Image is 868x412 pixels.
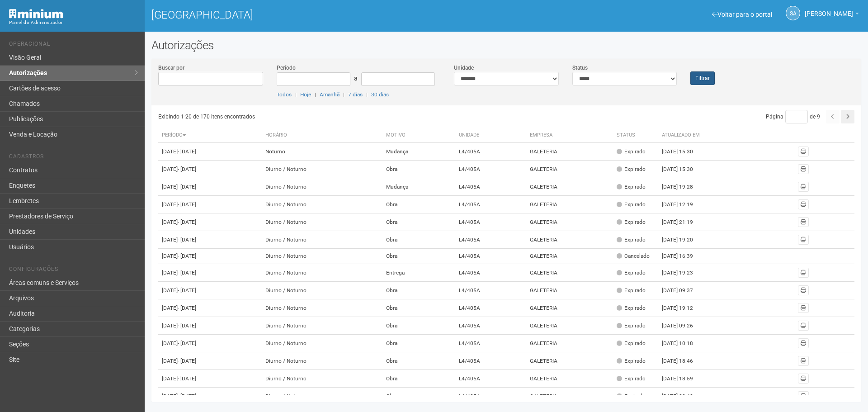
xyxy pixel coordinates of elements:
div: Expirado [617,148,646,156]
td: Diurno / Noturno [262,196,382,213]
td: GALETERIA [526,264,613,282]
h2: Autorizações [151,38,861,52]
td: [DATE] 15:30 [658,143,708,161]
td: L4/405A [455,352,526,370]
span: | [366,91,368,98]
td: [DATE] [158,335,262,352]
td: [DATE] [158,143,262,161]
div: Expirado [617,340,646,347]
span: - [DATE] [178,270,196,276]
td: L4/405A [455,264,526,282]
div: Expirado [617,166,646,173]
span: - [DATE] [178,166,196,172]
th: Empresa [526,128,613,143]
span: | [343,91,344,98]
div: Expirado [617,322,646,330]
span: - [DATE] [178,201,196,208]
td: Obra [382,317,456,335]
div: Painel do Administrador [9,19,138,27]
td: [DATE] 10:18 [658,335,708,352]
td: GALETERIA [526,282,613,299]
td: Obra [382,388,456,405]
td: GALETERIA [526,388,613,405]
td: Noturno [262,143,382,161]
td: L4/405A [455,388,526,405]
td: Obra [382,196,456,213]
span: - [DATE] [178,305,196,311]
div: Expirado [617,218,646,226]
td: GALETERIA [526,299,613,317]
td: L4/405A [455,317,526,335]
td: L4/405A [455,178,526,196]
a: Hoje [300,91,311,98]
span: - [DATE] [178,340,196,346]
td: GALETERIA [526,370,613,388]
span: - [DATE] [178,253,196,259]
a: Amanhã [320,91,340,98]
td: L4/405A [455,335,526,352]
span: - [DATE] [178,358,196,364]
td: L4/405A [455,249,526,264]
td: [DATE] 19:20 [658,231,708,249]
td: GALETERIA [526,178,613,196]
span: - [DATE] [178,148,196,155]
div: Expirado [617,287,646,294]
a: SA [786,6,800,20]
a: 7 dias [348,91,363,98]
td: [DATE] 09:26 [658,317,708,335]
td: [DATE] [158,370,262,388]
span: - [DATE] [178,393,196,399]
td: Diurno / Noturno [262,249,382,264]
td: Diurno / Noturno [262,317,382,335]
div: Expirado [617,201,646,208]
td: GALETERIA [526,143,613,161]
td: Diurno / Noturno [262,299,382,317]
td: GALETERIA [526,335,613,352]
div: Exibindo 1-20 de 170 itens encontrados [158,110,508,123]
th: Status [613,128,658,143]
div: Expirado [617,236,646,244]
td: [DATE] [158,299,262,317]
label: Buscar por [158,64,184,72]
td: [DATE] 22:42 [658,388,708,405]
td: Diurno / Noturno [262,231,382,249]
td: [DATE] 16:39 [658,249,708,264]
span: a [354,75,358,82]
td: [DATE] [158,196,262,213]
td: [DATE] [158,231,262,249]
div: Expirado [617,269,646,277]
td: Obra [382,352,456,370]
img: Minium [9,9,63,19]
td: Diurno / Noturno [262,352,382,370]
td: Entrega [382,264,456,282]
td: [DATE] 18:59 [658,370,708,388]
td: [DATE] 19:12 [658,299,708,317]
td: [DATE] 18:46 [658,352,708,370]
td: [DATE] 21:19 [658,213,708,231]
button: Filtrar [690,71,715,85]
td: GALETERIA [526,161,613,178]
td: GALETERIA [526,249,613,264]
td: Diurno / Noturno [262,161,382,178]
label: Status [572,64,588,72]
td: Obra [382,231,456,249]
span: - [DATE] [178,322,196,329]
h1: [GEOGRAPHIC_DATA] [151,9,500,21]
td: [DATE] [158,282,262,299]
td: L4/405A [455,370,526,388]
td: [DATE] 15:30 [658,161,708,178]
th: Motivo [382,128,456,143]
span: - [DATE] [178,219,196,225]
td: Obra [382,161,456,178]
a: 30 dias [371,91,389,98]
td: Mudança [382,143,456,161]
td: Obra [382,213,456,231]
td: Diurno / Noturno [262,335,382,352]
li: Operacional [9,41,138,50]
a: Todos [277,91,292,98]
td: Diurno / Noturno [262,282,382,299]
span: - [DATE] [178,287,196,294]
td: Obra [382,370,456,388]
label: Unidade [454,64,474,72]
span: - [DATE] [178,237,196,243]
